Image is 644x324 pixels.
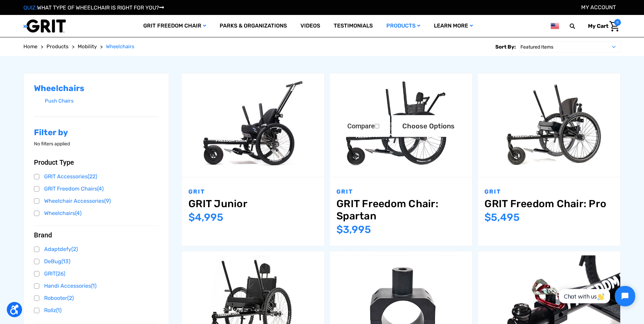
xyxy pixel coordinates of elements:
[91,283,96,289] span: (1)
[88,173,97,180] span: (22)
[97,185,104,192] span: (4)
[34,128,159,138] h2: Filter by
[136,15,213,37] a: GRIT Freedom Chair
[71,246,78,252] span: (2)
[34,293,159,303] a: Robooter(2)
[188,198,317,210] a: GRIT Junior,$4,995.00
[294,15,327,37] a: Videos
[375,124,379,128] input: Compare
[45,96,159,106] a: Push Chairs
[495,41,516,53] label: Sort By:
[551,280,641,312] iframe: Tidio Chat
[484,198,613,210] a: GRIT Freedom Chair: Pro,$5,495.00
[34,231,159,239] button: Brand
[23,43,37,51] a: Home
[581,4,616,11] a: Account
[34,196,159,206] a: Wheelchair Accessories(9)
[23,4,164,11] a: QUIZ:WHAT TYPE OF WHEELCHAIR IS RIGHT FOR YOU?
[34,244,159,254] a: Adaptdefy(2)
[61,258,70,265] span: (13)
[427,15,480,37] a: Learn More
[588,23,608,29] span: My Cart
[106,43,134,50] span: Wheelchairs
[391,115,465,137] a: Choose Options
[47,43,69,50] span: Products
[34,231,52,239] span: Brand
[67,295,74,301] span: (2)
[34,269,159,279] a: GRIT(26)
[34,281,159,291] a: Handi Accessories(1)
[34,158,74,166] span: Product Type
[47,43,69,51] a: Products
[188,187,317,196] p: GRIT
[336,187,465,196] p: GRIT
[106,43,134,51] a: Wheelchairs
[34,140,159,147] p: No filters applied
[23,19,66,33] img: GRIT All-Terrain Wheelchair and Mobility Equipment
[336,115,390,137] label: Compare
[583,19,621,33] a: Cart with 0 items
[213,15,294,37] a: Parks & Organizations
[23,43,37,50] span: Home
[614,19,621,26] span: 0
[327,15,380,37] a: Testimonials
[336,223,371,236] span: $3,995
[56,307,61,313] span: (1)
[34,158,159,166] button: Product Type
[34,184,159,194] a: GRIT Freedom Chairs(4)
[330,73,472,177] a: GRIT Freedom Chair: Spartan,$3,995.00
[56,270,65,277] span: (26)
[188,211,223,223] span: $4,995
[484,211,520,223] span: $5,495
[75,210,81,216] span: (4)
[330,77,472,173] img: GRIT Freedom Chair: Spartan
[380,15,427,37] a: Products
[336,198,465,222] a: GRIT Freedom Chair: Spartan,$3,995.00
[551,22,559,30] img: us.png
[609,21,619,32] img: Cart
[78,43,97,50] span: Mobility
[34,208,159,218] a: Wheelchairs(4)
[34,172,159,182] a: GRIT Accessories(22)
[34,305,159,316] a: Rollz(1)
[104,198,111,204] span: (9)
[23,4,37,11] span: QUIZ:
[478,73,620,177] a: GRIT Freedom Chair: Pro,$5,495.00
[573,19,583,33] input: Search
[34,256,159,267] a: DeBug(13)
[484,187,613,196] p: GRIT
[34,84,159,93] h2: Wheelchairs
[182,73,324,177] a: GRIT Junior,$4,995.00
[478,77,620,173] img: GRIT Freedom Chair Pro: the Pro model shown including contoured Invacare Matrx seatback, Spinergy...
[78,43,97,51] a: Mobility
[182,77,324,173] img: GRIT Junior: GRIT Freedom Chair all terrain wheelchair engineered specifically for kids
